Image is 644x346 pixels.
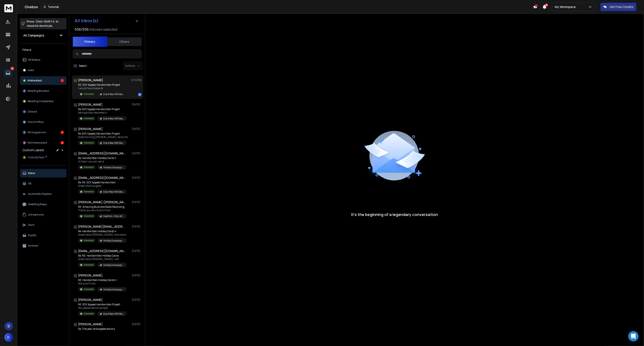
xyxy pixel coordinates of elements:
[28,131,46,134] p: Wrong person
[132,152,142,155] p: [DATE]
[78,135,128,139] p: Good morning [PERSON_NAME], Send me
[60,131,64,134] div: 1
[78,209,127,212] p: Thank you very much! From:
[78,111,127,114] p: We might be interested in
[78,83,127,87] p: RE: EOY Appeal Handwritten Project
[71,16,142,25] button: All Inbox(s)
[107,37,142,46] button: Others
[84,312,94,315] p: Interested
[628,331,639,341] div: Open Intercom Messenger
[78,127,103,131] h1: [PERSON_NAME]
[28,79,42,82] p: Interested
[20,31,67,40] button: All Campaigns
[79,64,87,68] label: Select
[84,214,94,218] p: Interested
[78,322,103,326] h1: [PERSON_NAME]
[84,190,94,193] p: Interested
[73,37,107,47] button: Primary
[28,156,44,159] span: Friendly Pass
[103,93,124,96] p: End of Year NPO Brass
[78,184,127,188] p: Great what is a good
[20,190,67,198] button: Automatic Replies
[28,182,31,185] p: All
[84,117,94,120] p: Interested
[78,176,126,180] h1: [EMAIL_ADDRESS][DOMAIN_NAME]
[103,288,124,291] p: Holiday Campaign SN Contacts
[78,233,127,236] p: Great news [PERSON_NAME], how many
[20,179,67,188] button: All
[22,148,44,152] h3: Custom Labels
[35,19,55,24] span: Cmd + Shift + k
[78,87,127,90] p: I would have looked at
[28,171,35,175] p: Inbox
[20,221,67,229] button: Sent
[78,298,103,302] h1: [PERSON_NAME]
[78,156,127,160] p: Re: Handwritten Holiday Cards =
[132,176,142,179] p: [DATE]
[103,239,124,242] p: Holiday Campaign SN Contacts
[20,76,67,85] button: Interested1
[84,263,94,267] p: Interested
[78,254,127,257] p: Re: RE: Handwritten Holiday Cards
[20,138,67,147] button: Not Interested4
[78,108,127,111] p: Re: EOY Appeal Handwritten Project
[138,93,142,96] div: 1
[28,110,37,113] p: Closed
[11,67,14,70] p: 6
[28,58,40,62] p: All Status
[4,333,13,342] button: R
[23,33,44,38] h1: All Campaigns
[132,298,142,302] p: [DATE]
[78,327,127,331] p: Re: The year-end appeal donors
[20,56,67,64] button: All Status
[351,211,438,217] p: It’s the beginning of a legendary conversation
[78,257,127,261] p: Great news [PERSON_NAME], I will
[28,120,44,124] p: Out of office
[27,19,59,28] p: Press to check for shortcuts.
[103,312,124,316] p: End of Year NPO Brass
[41,4,62,10] button: Tutorial
[600,3,636,11] button: Get Free Credits
[78,78,103,82] h1: [PERSON_NAME]
[78,224,126,229] h1: [PERSON_NAME][EMAIL_ADDRESS][DATE][DOMAIN_NAME]
[25,4,533,10] div: Onebox
[90,27,117,32] h3: Inboxes selected
[78,249,126,253] h1: [EMAIL_ADDRESS][DOMAIN_NAME]
[84,166,94,169] p: Interested
[78,278,127,282] p: RE: Handwritten Holiday Cards =
[103,166,124,169] p: Holiday Campaign SN Contacts
[28,192,52,196] p: Automatic Replies
[132,103,142,106] p: [DATE]
[28,203,47,206] p: Awaiting Reply
[78,303,127,306] p: RE: EOY Appeal Handwritten Project
[78,132,128,135] p: Re: EOY Appeal Handwritten Project
[78,230,127,233] p: Re: Handwritten Holiday Cards =
[78,151,126,156] h1: [EMAIL_ADDRESS][DOMAIN_NAME]
[555,5,577,9] p: My Workspace
[132,274,142,277] p: [DATE]
[28,213,44,216] p: Unread only
[78,306,127,310] p: Yes, please send a sample
[84,288,94,291] p: Interested
[78,181,127,184] p: Re: RE: EOY Appeal Handwritten
[84,141,94,144] p: Interested
[78,160,127,163] p: Hi Kaarl, you can send
[28,244,38,248] p: Archive
[545,3,548,6] span: 22
[60,79,64,82] div: 1
[20,87,67,95] button: Meeting Booked
[20,97,67,106] button: Meeting Completed
[20,200,67,209] button: Awaiting Reply
[28,223,34,227] p: Sent
[84,239,94,242] p: Interested
[20,169,67,178] button: Inbox
[20,107,67,116] button: Closed
[103,117,124,120] p: End of Year NPO Brass
[132,200,142,204] p: [DATE]
[609,5,633,9] p: Get Free Credits
[131,78,142,82] p: 01:10 PM
[20,241,67,250] button: Archive
[103,263,124,267] p: Holiday Campaign SN Contacts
